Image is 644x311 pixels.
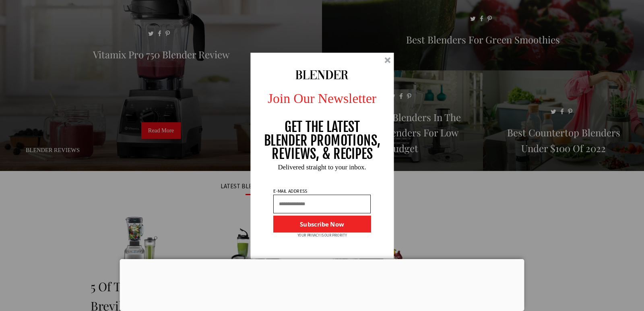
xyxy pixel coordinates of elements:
[244,88,401,108] p: Join Our Newsletter
[272,188,308,193] p: E-MAIL ADDRESS
[244,163,401,170] p: Delivered straight to your inbox.
[273,215,371,232] button: Subscribe Now
[264,120,381,161] p: GET THE LATEST BLENDER PROMOTIONS, REVIEWS, & RECIPES
[297,232,347,238] p: YOUR PRIVACY IS OUR PRIORITY
[120,259,524,309] iframe: Advertisement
